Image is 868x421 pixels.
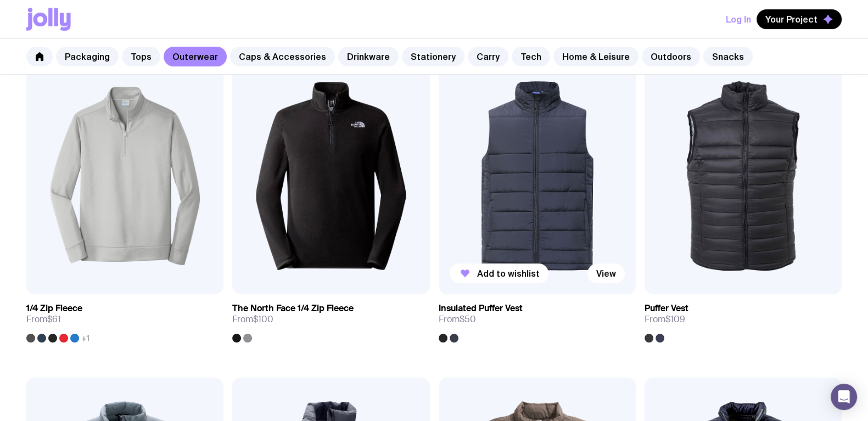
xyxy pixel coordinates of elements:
[26,314,61,325] span: From
[230,47,335,66] a: Caps & Accessories
[450,263,548,283] button: Add to wishlist
[460,313,476,325] span: $50
[665,313,685,325] span: $109
[47,313,61,325] span: $61
[81,334,89,343] span: +1
[164,47,227,66] a: Outerwear
[56,47,119,66] a: Packaging
[253,313,273,325] span: $100
[439,303,523,314] h3: Insulated Puffer Vest
[831,384,857,410] div: Open Intercom Messenger
[645,294,842,343] a: Puffer VestFrom$109
[553,47,639,66] a: Home & Leisure
[726,9,751,29] button: Log In
[26,294,223,343] a: 1/4 Zip FleeceFrom$61+1
[703,47,753,66] a: Snacks
[338,47,399,66] a: Drinkware
[587,263,625,283] a: View
[512,47,550,66] a: Tech
[645,303,688,314] h3: Puffer Vest
[232,303,354,314] h3: The North Face 1/4 Zip Fleece
[477,268,540,279] span: Add to wishlist
[26,303,82,314] h3: 1/4 Zip Fleece
[122,47,160,66] a: Tops
[232,294,429,343] a: The North Face 1/4 Zip FleeceFrom$100
[402,47,464,66] a: Stationery
[642,47,700,66] a: Outdoors
[645,314,685,325] span: From
[232,314,273,325] span: From
[468,47,508,66] a: Carry
[439,314,476,325] span: From
[757,9,842,29] button: Your Project
[765,14,817,25] span: Your Project
[439,294,636,343] a: Insulated Puffer VestFrom$50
